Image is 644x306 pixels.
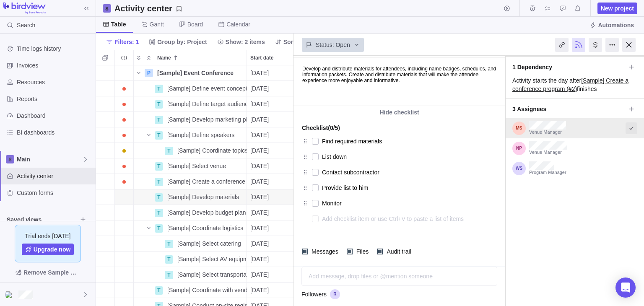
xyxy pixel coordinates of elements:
[250,193,269,201] span: [DATE]
[134,189,247,205] div: Name
[144,52,154,64] span: Collapse
[96,65,293,306] div: grid
[512,102,626,116] span: 3 Assignees
[250,54,273,62] span: Start date
[134,220,247,236] div: Name
[615,277,636,298] div: Open Intercom Messenger
[164,189,247,205] div: [Sample] Develop materials
[77,214,89,226] span: Browse views
[17,95,92,103] span: Reports
[322,151,480,163] textarea: List down
[155,131,163,140] div: T
[527,3,538,14] span: Time logs
[177,146,247,155] span: [Sample] Coordinate topics with speakers
[174,143,247,158] div: [Sample] Coordinate topics with speakers
[17,21,35,29] span: Search
[250,131,269,139] span: [DATE]
[557,6,569,13] a: Approval requests
[167,131,234,139] span: [Sample] Define speakers
[294,58,504,106] iframe: Editable area. Press F10 for toolbar.
[167,84,247,93] span: [Sample] Define event concept
[605,38,619,52] div: More actions
[250,208,269,217] span: [DATE]
[115,220,134,236] div: Trouble indication
[283,38,295,46] span: Sort
[167,177,247,186] span: [Sample] Create a conference program
[322,135,480,147] textarea: Find required materials
[247,112,297,127] div: Start date
[250,255,269,263] span: [DATE]
[247,205,297,220] div: Start date
[542,3,553,14] span: My assignments
[7,215,77,224] span: Saved views
[157,69,234,77] span: [Sample] Event Conference
[250,115,269,124] span: [DATE]
[250,162,269,170] span: [DATE]
[250,177,269,186] span: [DATE]
[174,252,247,267] div: [Sample] Select AV equipment
[165,255,173,264] div: T
[164,96,247,112] div: [Sample] Define target audience
[167,100,247,108] span: [Sample] Define target audience
[22,244,74,255] a: Upgrade now
[353,246,371,257] span: Files
[111,3,186,14] span: Save your current layout and filters as a View
[226,38,265,46] span: Show: 2 items
[167,162,226,170] span: [Sample] Select venue
[115,267,134,283] div: Trouble indication
[150,20,164,29] span: Gantt
[247,158,297,174] div: Start date
[626,122,637,134] span: Select to mark an assignee's portion of work as completed (reciprocal with I'm Done in My assignm...
[586,19,637,31] span: Automations
[302,122,340,134] span: Checklist (0/5)
[7,266,89,279] span: Remove Sample Data
[165,240,173,248] div: T
[214,36,268,48] span: Show: 2 items
[155,286,163,295] div: T
[17,61,92,70] span: Invoices
[572,6,584,13] a: Notifications
[177,239,241,248] span: [Sample] Select catering
[572,3,584,14] span: Notifications
[155,178,163,186] div: T
[250,100,269,108] span: [DATE]
[134,127,247,143] div: Name
[174,267,247,282] div: [Sample] Select transportation
[114,38,139,46] span: Filters: 1
[134,236,247,252] div: Name
[187,20,203,29] span: Board
[155,224,163,233] div: T
[134,96,247,112] div: Name
[164,112,247,127] div: [Sample] Develop marketing plan
[114,3,172,14] h2: Activity center
[157,38,207,46] span: Group by: Project
[247,283,297,298] div: Start date
[250,69,269,77] span: [DATE]
[17,112,92,120] span: Dashboard
[601,4,634,13] span: New project
[250,224,269,232] span: [DATE]
[293,106,505,119] div: Hide checklist
[17,128,92,137] span: BI dashboards
[247,189,297,205] div: Start date
[115,81,134,96] div: Trouble indication
[529,130,566,135] span: Venue Manager
[167,193,239,201] span: [Sample] Develop materials
[501,3,513,14] span: Start timer
[155,85,163,93] div: T
[250,84,269,93] span: [DATE]
[145,69,153,77] div: P
[247,143,297,158] div: Start date
[322,166,480,178] textarea: Contact subcontractor
[572,38,585,52] div: Unfollow
[134,174,247,189] div: Name
[383,246,413,257] span: Audit trail
[134,112,247,127] div: Name
[154,50,247,65] div: Name
[5,290,15,300] div: Rabia
[167,115,247,124] span: [Sample] Develop marketing plan
[164,205,247,220] div: [Sample] Develop budget plan
[155,100,163,109] div: T
[164,283,247,298] div: [Sample] Coordinate with vendors and sponsors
